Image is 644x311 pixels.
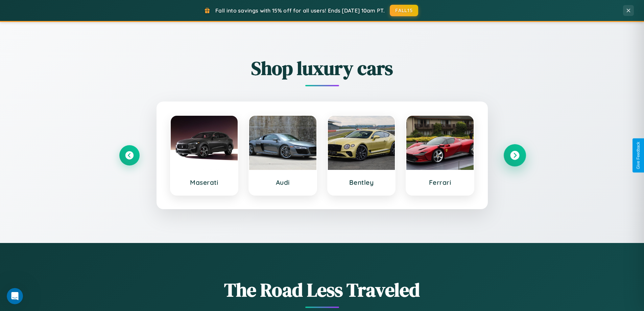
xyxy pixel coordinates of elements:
[215,7,385,14] span: Fall into savings with 15% off for all users! Ends [DATE] 10am PT.
[119,55,525,81] h2: Shop luxury cars
[335,178,388,186] h3: Bentley
[177,178,231,186] h3: Maserati
[636,142,641,169] div: Give Feedback
[119,277,525,303] h1: The Road Less Traveled
[390,5,418,16] button: FALL15
[256,178,310,186] h3: Audi
[7,288,23,304] iframe: Intercom live chat
[413,178,467,186] h3: Ferrari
